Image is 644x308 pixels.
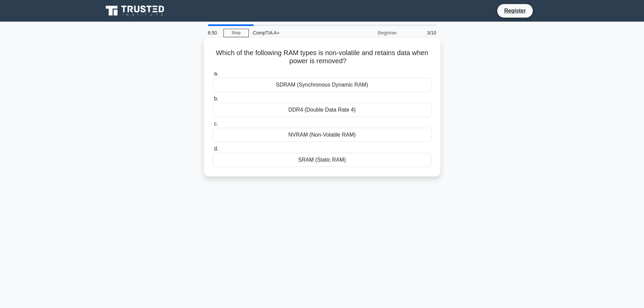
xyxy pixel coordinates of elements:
div: Beginner [342,26,401,40]
h5: Which of the following RAM types is non-volatile and retains data when power is removed? [212,49,432,66]
div: CompTIA A+ [249,26,342,40]
span: c. [214,121,218,126]
span: d. [214,146,218,151]
div: NVRAM (Non-Volatile RAM) [213,128,432,142]
div: DDR4 (Double Data Rate 4) [213,103,432,117]
div: 3/10 [401,26,440,40]
a: Stop [223,29,249,37]
a: Register [500,6,530,15]
span: b. [214,96,218,101]
div: 8:50 [204,26,223,40]
div: SRAM (Static RAM) [213,153,432,167]
div: SDRAM (Synchronous Dynamic RAM) [213,78,432,92]
span: a. [214,71,218,76]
